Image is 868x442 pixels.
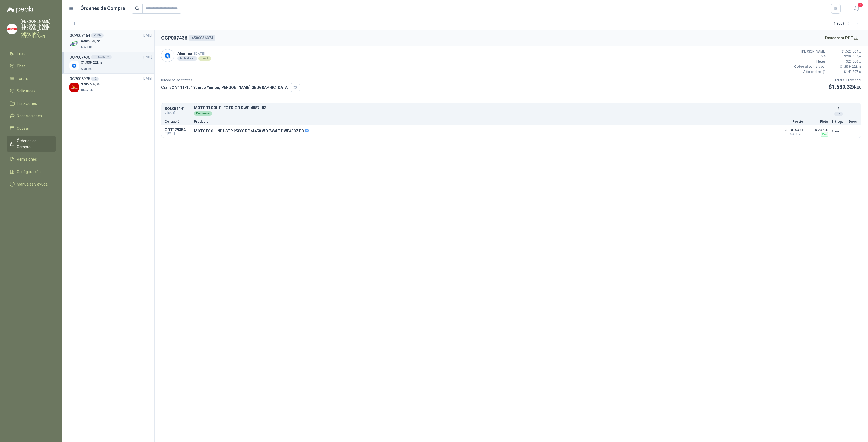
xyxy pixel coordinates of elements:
[776,120,803,123] p: Precio
[776,133,803,136] span: Anticipado
[69,54,90,60] h3: OCP007436
[829,59,861,64] p: $
[194,129,309,134] p: MOTOTOOL INDUSTR 25000 RPM 450 W DEWALT DWE4887-B3
[829,69,861,74] p: $
[194,106,828,110] p: MOTORTOOL ELECTRICO DWE-4887 -B3
[143,76,152,81] span: [DATE]
[17,125,29,131] span: Cotizar
[793,64,826,69] p: Cobro al comprador
[194,51,205,56] span: [DATE]
[7,111,56,121] a: Negociaciones
[69,32,90,38] h3: OCP007464
[834,112,843,116] div: UN
[165,107,191,111] p: SOL056141
[69,76,90,82] h3: OCP006975
[7,73,56,84] a: Tareas
[7,86,56,96] a: Solicitudes
[7,61,56,71] a: Chat
[194,120,773,123] p: Producto
[848,60,861,63] span: 23.800
[7,24,17,34] img: Company Logo
[165,111,191,115] span: C: [DATE]
[165,120,191,123] p: Cotización
[69,83,79,92] img: Company Logo
[83,82,100,86] span: 795.507
[829,64,861,69] p: $
[17,51,25,57] span: Inicio
[95,40,100,43] span: ,22
[143,33,152,38] span: [DATE]
[837,106,840,112] p: 2
[7,167,56,177] a: Configuración
[198,56,211,61] div: Directo
[17,63,25,69] span: Chat
[177,56,197,61] div: 1 solicitudes
[7,179,56,189] a: Manuales y ayuda
[69,61,79,70] img: Company Logo
[17,100,37,106] span: Licitaciones
[829,83,861,91] p: $
[856,85,861,90] span: ,00
[7,98,56,109] a: Licitaciones
[91,55,112,59] div: 4500036374
[81,45,93,48] span: KLARENS
[832,84,861,90] span: 1.689.324
[843,50,861,53] span: 1.525.564
[858,55,861,58] span: ,16
[834,19,861,28] div: 1 - 3 de 3
[831,120,845,123] p: Entrega
[189,35,215,41] div: 4500036374
[17,76,29,82] span: Tareas
[177,50,211,56] p: Alumina
[81,67,92,70] span: Alumina
[857,65,861,68] span: ,16
[83,61,103,64] span: 1.839.221
[17,169,41,175] span: Configuración
[7,123,56,134] a: Cotizar
[17,113,42,119] span: Negociaciones
[69,76,152,93] a: OCP00697512[DATE] Company Logo$795.507,86Blanquita
[857,2,863,8] span: 7
[161,34,187,42] h2: OCP007436
[165,132,191,135] span: C: [DATE]
[161,49,174,62] img: Company Logo
[165,128,191,132] p: COT179354
[91,77,99,81] div: 12
[98,61,103,64] span: ,16
[69,32,152,50] a: OCP00746451237[DATE] Company Logo$259.103,22KLARENS
[161,84,289,90] p: Cra. 32 Nº 11-101 Yumbo Yumbo , [PERSON_NAME][GEOGRAPHIC_DATA]
[81,89,94,92] span: Blanquita
[852,4,861,14] button: 7
[7,154,56,164] a: Remisiones
[81,60,103,65] p: $
[776,127,803,136] p: $ 1.815.421
[849,120,858,123] p: Docs
[858,60,861,63] span: ,00
[83,39,100,43] span: 259.103
[7,6,34,13] img: Logo peakr
[846,54,861,58] span: 289.857
[17,88,36,94] span: Solicitudes
[17,181,48,187] span: Manuales y ayuda
[806,120,828,123] p: Flete
[17,156,37,162] span: Remisiones
[95,83,100,86] span: ,86
[21,32,56,38] p: FERRETERIA [PERSON_NAME]
[7,48,56,59] a: Inicio
[793,54,826,59] p: IVA
[91,33,104,38] div: 51237
[806,127,828,133] p: $ 23.800
[858,70,861,73] span: ,16
[858,50,861,53] span: ,00
[69,39,79,49] img: Company Logo
[831,128,845,135] p: 3 días
[69,54,152,71] a: OCP0074364500036374[DATE] Company Logo$1.839.221,16Alumina
[822,32,862,43] button: Descargar PDF
[80,5,125,12] h1: Órdenes de Compra
[793,69,826,74] p: Adicionales
[793,49,826,54] p: [PERSON_NAME]
[17,138,51,150] span: Órdenes de Compra
[81,82,100,87] p: $
[829,78,861,83] p: Total al Proveedor
[821,132,828,136] div: Flex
